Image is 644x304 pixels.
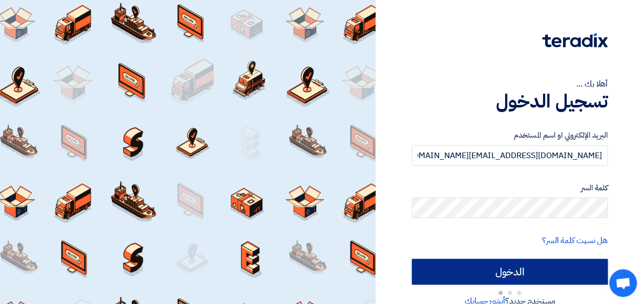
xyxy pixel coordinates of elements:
[412,129,608,141] label: البريد الإلكتروني او اسم المستخدم
[542,234,608,247] a: هل نسيت كلمة السر؟
[412,145,608,166] input: أدخل بريد العمل الإلكتروني او اسم المستخدم الخاص بك ...
[412,90,608,113] h1: تسجيل الدخول
[412,259,608,285] input: الدخول
[542,33,608,48] img: Teradix logo
[609,269,637,297] a: Open chat
[412,182,608,194] label: كلمة السر
[412,78,608,90] div: أهلا بك ...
